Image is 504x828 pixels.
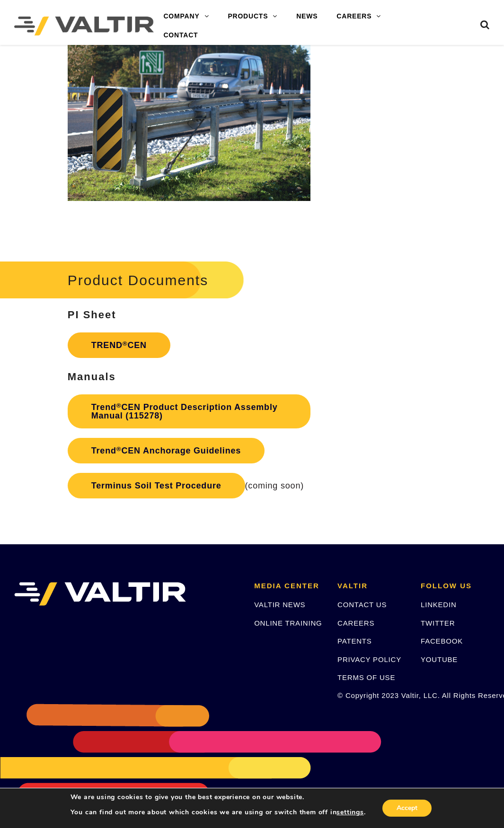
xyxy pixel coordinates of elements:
button: settings [336,808,363,817]
a: CONTACT [154,26,207,45]
a: Trend®CEN Product Description Assembly Manual (115278) [68,394,310,428]
a: TERMS OF USE [337,673,395,681]
a: ONLINE TRAINING [254,619,322,627]
p: You can find out more about which cookies we are using or switch them off in . [71,808,366,817]
h2: MEDIA CENTER [254,582,323,590]
a: FACEBOOK [421,637,463,645]
a: YOUTUBE [421,655,458,663]
a: PRODUCTS [218,7,287,26]
a: NEWS [287,7,327,26]
img: VALTIR [14,582,186,606]
a: TWITTER [421,619,455,627]
sup: ® [123,340,128,347]
p: We are using cookies to give you the best experience on our website. [71,793,366,802]
h2: VALTIR [337,582,407,590]
a: VALTIR NEWS [254,601,305,609]
a: CONTACT US [337,601,387,609]
sup: ® [116,445,122,453]
a: PRIVACY POLICY [337,655,401,663]
button: Accept [382,800,432,817]
strong: Manuals [68,371,116,383]
a: CAREERS [337,619,374,627]
a: LINKEDIN [421,601,457,609]
strong: PI Sheet [68,309,116,321]
a: CAREERS [327,7,390,26]
p: © Copyright 2023 Valtir, LLC. All Rights Reserved. [337,690,407,701]
a: Trend®CEN Anchorage Guidelines [68,438,265,463]
a: TREND®CEN [68,332,170,358]
img: Valtir [14,17,154,35]
h2: FOLLOW US [421,582,490,590]
a: PATENTS [337,637,372,645]
a: Terminus Soil Test Procedure [68,473,245,498]
p: (coming soon) [68,390,310,503]
a: COMPANY [154,7,218,26]
sup: ® [116,402,122,409]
